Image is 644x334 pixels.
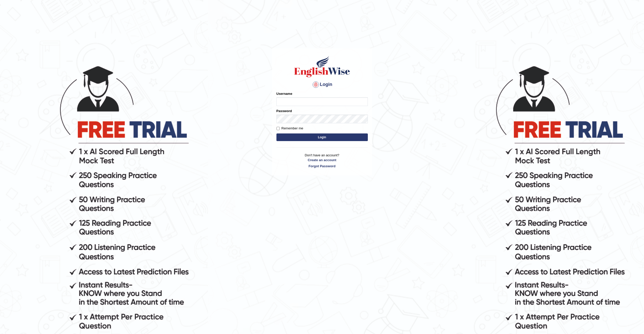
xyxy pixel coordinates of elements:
label: Remember me [276,126,303,131]
p: Don't have an account? [276,153,368,169]
label: Username [276,91,292,96]
img: Logo of English Wise sign in for intelligent practice with AI [293,55,351,78]
h4: Login [276,81,368,89]
label: Password [276,109,292,113]
a: Create an account [276,158,368,162]
a: Forgot Password [276,164,368,169]
input: Remember me [276,127,280,130]
button: Login [276,133,368,141]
